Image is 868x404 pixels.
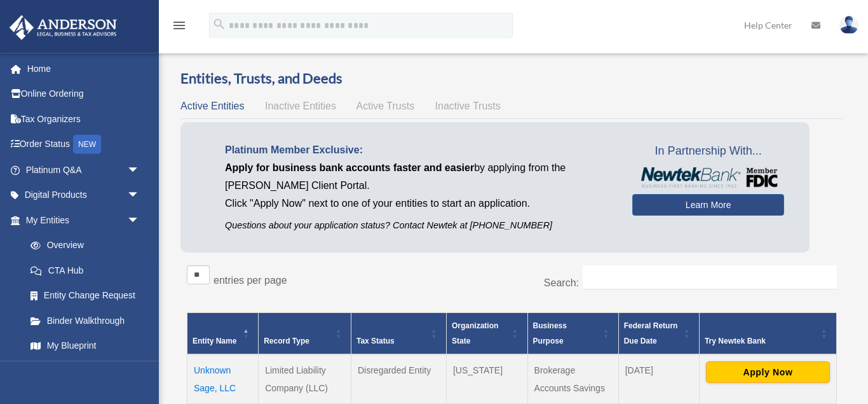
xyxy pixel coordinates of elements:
[446,354,527,404] td: [US_STATE]
[193,337,236,345] span: Entity Name
[618,312,699,354] th: Federal Return Due Date: Activate to sort
[18,333,153,359] a: My Blueprint
[127,183,153,209] span: arrow_drop_down
[214,275,287,286] label: entries per page
[9,183,159,208] a: Digital Productsarrow_drop_down
[527,354,618,404] td: Brokerage Accounts Savings
[699,312,836,354] th: Try Newtek Bank : Activate to sort
[624,321,678,345] span: Federal Return Due Date
[705,333,817,349] div: Try Newtek Bank
[446,312,527,354] th: Organization State: Activate to sort
[225,162,474,173] span: Apply for business bank accounts faster and easier
[225,159,613,195] p: by applying from the [PERSON_NAME] Client Portal.
[351,354,446,404] td: Disregarded Entity
[839,16,858,34] img: User Pic
[18,358,153,384] a: Tax Due Dates
[9,56,159,81] a: Home
[533,321,567,345] span: Business Purpose
[9,207,153,233] a: My Entitiesarrow_drop_down
[225,141,613,159] p: Platinum Member Exclusive:
[544,277,579,288] label: Search:
[264,337,309,345] span: Record Type
[127,157,153,183] span: arrow_drop_down
[180,69,843,88] h3: Entities, Trusts, and Deeds
[187,354,259,404] td: Unknown Sage, LLC
[172,18,187,33] i: menu
[18,308,153,333] a: Binder Walkthrough
[9,81,159,107] a: Online Ordering
[632,194,784,216] a: Learn More
[212,17,226,31] i: search
[706,361,830,383] button: Apply Now
[6,15,121,40] img: Anderson Advisors Platinum Portal
[452,321,498,345] span: Organization State
[639,167,778,188] img: NewtekBankLogoSM.png
[527,312,618,354] th: Business Purpose: Activate to sort
[356,101,415,111] span: Active Trusts
[265,101,336,111] span: Inactive Entities
[9,106,159,132] a: Tax Organizers
[259,354,351,404] td: Limited Liability Company (LLC)
[225,195,613,212] p: Click "Apply Now" next to one of your entities to start an application.
[9,157,159,183] a: Platinum Q&Aarrow_drop_down
[259,312,351,354] th: Record Type: Activate to sort
[618,354,699,404] td: [DATE]
[127,207,153,233] span: arrow_drop_down
[356,337,395,345] span: Tax Status
[225,218,613,233] p: Questions about your application status? Contact Newtek at [PHONE_NUMBER]
[351,312,446,354] th: Tax Status: Activate to sort
[9,132,159,158] a: Order StatusNEW
[18,233,146,258] a: Overview
[180,101,244,111] span: Active Entities
[18,258,153,283] a: CTA Hub
[18,283,153,309] a: Entity Change Request
[172,22,187,33] a: menu
[187,312,259,354] th: Entity Name: Activate to invert sorting
[632,141,784,162] span: In Partnership With...
[435,101,501,111] span: Inactive Trusts
[73,135,101,154] div: NEW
